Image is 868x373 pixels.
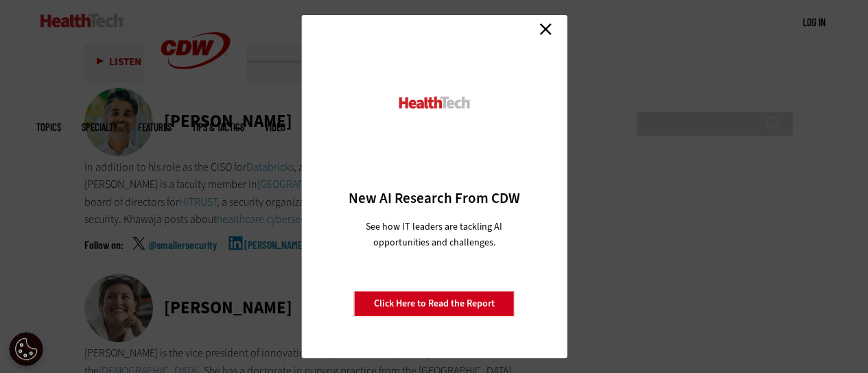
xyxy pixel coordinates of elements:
[354,291,515,317] a: Click Here to Read the Report
[349,219,519,250] p: See how IT leaders are tackling AI opportunities and challenges.
[9,332,43,366] button: Open Preferences
[9,332,43,366] div: Cookie Settings
[397,95,471,110] img: HealthTech_0.png
[535,19,556,39] a: Close
[325,189,543,208] h3: New AI Research From CDW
